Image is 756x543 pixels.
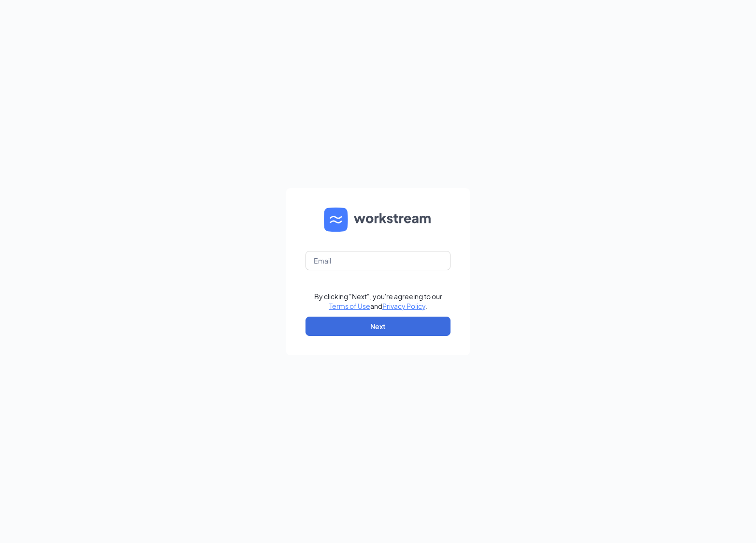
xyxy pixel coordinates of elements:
img: WS logo and Workstream text [324,208,432,232]
a: Terms of Use [329,302,370,310]
button: Next [305,317,451,336]
input: Email [305,251,451,270]
div: By clicking "Next", you're agreeing to our and . [314,292,442,311]
a: Privacy Policy [382,302,425,310]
